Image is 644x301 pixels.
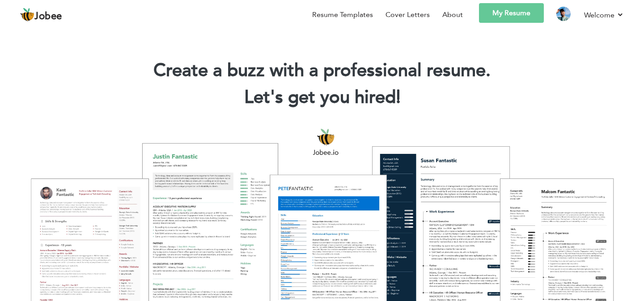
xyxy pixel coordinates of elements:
h1: Create a buzz with a professional resume. [13,59,631,82]
img: jobee.io [20,8,34,22]
a: Cover Letters [386,9,430,20]
img: Profile Img [556,7,571,21]
span: Jobee [34,12,62,21]
h2: Let's [13,86,631,109]
a: Welcome [584,9,624,21]
a: About [442,9,463,20]
a: Jobee [20,8,62,22]
a: Resume Templates [312,9,373,20]
span: get you hired! [288,85,401,110]
a: My Resume [479,3,544,23]
span: | [396,85,400,110]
